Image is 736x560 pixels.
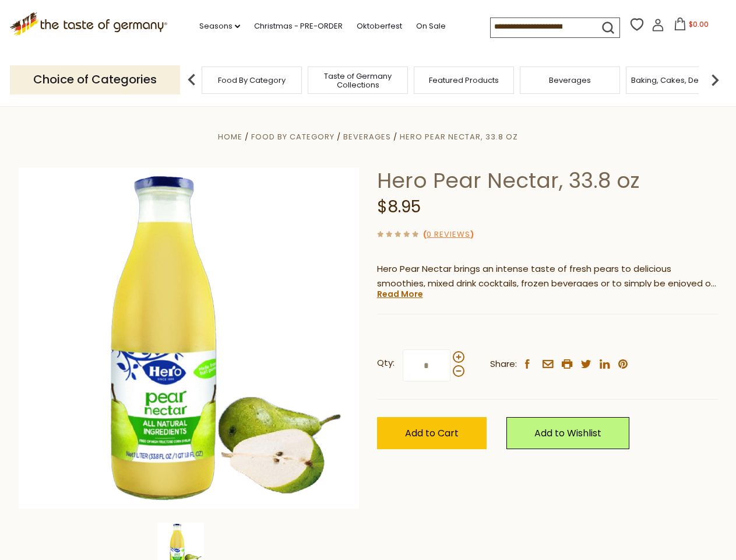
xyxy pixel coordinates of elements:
[416,20,446,33] a: On Sale
[400,131,518,142] a: Hero Pear Nectar, 33.8 oz
[218,131,242,142] a: Home
[427,229,470,241] a: 0 Reviews
[377,167,718,194] h1: Hero Pear Nectar, 33.8 oz
[703,68,727,92] img: next arrow
[377,195,421,218] span: $8.95
[429,76,499,85] a: Featured Products
[490,357,517,372] span: Share:
[405,426,459,440] span: Add to Cart
[549,76,591,85] a: Beverages
[357,20,402,33] a: Oktoberfest
[311,72,404,89] a: Taste of Germany Collections
[377,262,718,291] p: Hero Pear Nectar brings an intense taste of fresh pears to delicious smoothies, mixed drink cockt...
[254,20,343,33] a: Christmas - PRE-ORDER
[377,288,423,300] a: Read More
[251,131,334,142] a: Food By Category
[199,20,240,33] a: Seasons
[689,19,709,29] span: $0.00
[343,131,391,142] a: Beverages
[218,76,286,85] a: Food By Category
[667,17,716,35] button: $0.00
[10,65,180,94] p: Choice of Categories
[180,68,203,92] img: previous arrow
[377,417,487,449] button: Add to Cart
[377,356,395,370] strong: Qty:
[631,76,721,85] a: Baking, Cakes, Desserts
[423,229,474,240] span: ( )
[506,417,629,449] a: Add to Wishlist
[19,167,360,509] img: Hero Pear Nectar, 33.8 oz
[403,349,450,381] input: Qty:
